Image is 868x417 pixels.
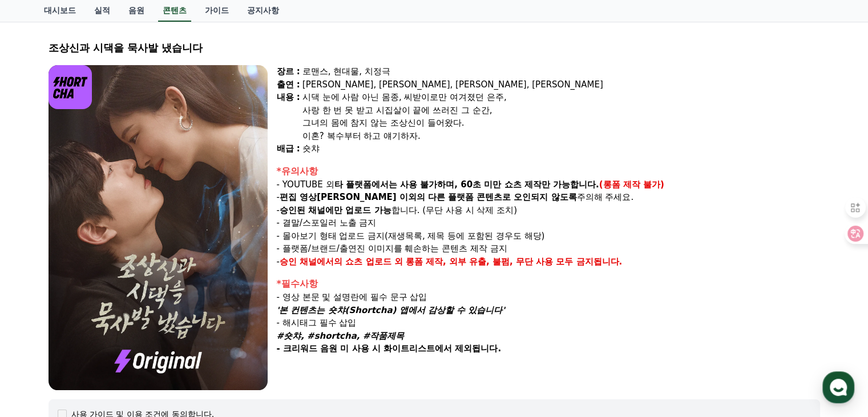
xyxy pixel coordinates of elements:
[36,339,43,348] span: 홈
[49,40,820,56] div: 조상신과 시댁을 묵사발 냈습니다
[277,191,820,204] p: - 주의해 주세요.
[302,78,820,91] div: [PERSON_NAME], [PERSON_NAME], [PERSON_NAME], [PERSON_NAME]
[277,65,300,78] div: 장르 :
[428,192,577,202] strong: 다른 플랫폼 콘텐츠로 오인되지 않도록
[277,91,300,142] div: 내용 :
[176,339,190,348] span: 설정
[277,178,820,191] p: - YOUTUBE 외
[599,179,664,190] strong: (롱폼 제작 불가)
[277,230,820,243] p: - 몰아보기 형태 업로드 금지(재생목록, 제목 등에 포함된 경우도 해당)
[147,322,219,351] a: 설정
[277,255,820,268] p: -
[302,65,820,78] div: 로맨스, 현대물, 치정극
[277,316,820,330] p: - 해시태그 필수 삽입
[277,142,300,155] div: 배급 :
[277,242,820,255] p: - 플랫폼/브랜드/출연진 이미지를 훼손하는 콘텐츠 제작 금지
[277,165,820,178] div: *유의사항
[104,340,118,349] span: 대화
[277,305,505,315] em: '본 컨텐츠는 숏챠(Shortcha) 앱에서 감상할 수 있습니다'
[277,291,820,304] p: - 영상 본문 및 설명란에 필수 문구 삽입
[302,91,820,104] div: 시댁 눈에 사람 아닌 몸종, 씨받이로만 여겨졌던 은주,
[277,204,820,217] p: - 합니다. (무단 사용 시 삭제 조치)
[75,322,147,351] a: 대화
[302,117,820,130] div: 그녀의 몸에 참지 않는 조상신이 들어왔다.
[277,277,820,291] div: *필수사항
[280,192,425,202] strong: 편집 영상[PERSON_NAME] 이외의
[49,65,268,390] img: video
[334,179,599,190] strong: 타 플랫폼에서는 사용 불가하며, 60초 미만 쇼츠 제작만 가능합니다.
[302,130,820,143] div: 이혼? 복수부터 하고 얘기하자.
[277,216,820,230] p: - 결말/스포일러 노출 금지
[3,322,75,351] a: 홈
[280,205,391,215] strong: 승인된 채널에만 업로드 가능
[277,331,405,341] em: #숏챠, #shortcha, #작품제목
[280,256,403,267] strong: 승인 채널에서의 쇼츠 업로드 외
[406,256,623,267] strong: 롱폼 제작, 외부 유출, 불펌, 무단 사용 모두 금지됩니다.
[302,142,820,155] div: 숏챠
[49,65,92,109] img: logo
[277,343,501,354] strong: - 크리워드 음원 미 사용 시 화이트리스트에서 제외됩니다.
[302,104,820,117] div: 사랑 한 번 못 받고 시집살이 끝에 쓰러진 그 순간,
[277,78,300,91] div: 출연 :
